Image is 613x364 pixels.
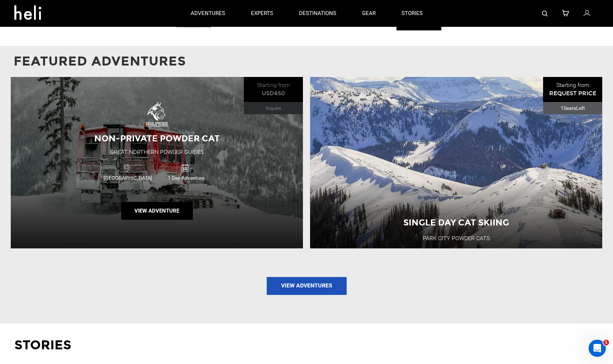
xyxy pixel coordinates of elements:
p: adventures [191,10,225,17]
span: [GEOGRAPHIC_DATA] [99,174,157,181]
span: 1 Day Adventure [157,174,215,181]
a: View Adventures [267,277,347,295]
span: Non-Private Powder Cat [94,133,220,144]
span: 1 [603,340,609,345]
img: images [143,100,171,129]
p: destinations [299,10,336,17]
img: search-bar-icon.svg [542,11,548,16]
p: Stories [14,336,599,354]
button: View Adventure [121,202,193,220]
div: Great Northern Powder Guides [110,148,204,156]
iframe: Intercom live chat [589,340,606,357]
p: experts [251,10,273,17]
p: Featured Adventures [14,52,599,71]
